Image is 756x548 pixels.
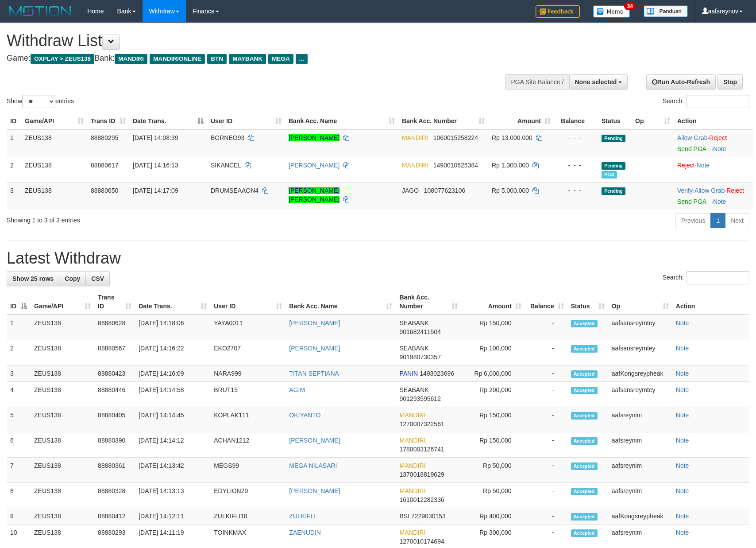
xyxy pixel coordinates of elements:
label: Search: [663,95,749,108]
a: Note [676,462,689,469]
td: 88880446 [94,382,135,407]
td: MEGS99 [210,458,285,483]
td: 9 [7,508,31,525]
a: [PERSON_NAME] [289,319,340,326]
th: Date Trans.: activate to sort column ascending [135,289,210,315]
td: Rp 50,000 [461,483,525,508]
a: Note [676,386,689,393]
th: User ID: activate to sort column ascending [210,289,285,315]
span: Copy 1493023696 to clipboard [420,370,454,377]
a: [PERSON_NAME] [289,487,340,494]
span: Accepted [571,387,598,394]
h1: Latest Withdraw [7,249,749,267]
span: Accepted [571,370,598,378]
td: 4 [7,382,31,407]
td: EKO2707 [210,340,285,365]
td: ACHAN1212 [210,432,285,458]
span: MANDIRI [402,134,428,141]
a: 1 [710,213,725,228]
span: JAGO [402,187,419,194]
td: - [525,365,567,382]
td: aafKongsreypheak [608,508,672,525]
span: DRUMSEAAON4 [211,187,258,194]
a: Allow Grab [677,134,707,141]
th: User ID: activate to sort column ascending [207,113,285,129]
td: 3 [7,182,21,210]
td: ZEUS138 [21,182,87,210]
span: [DATE] 14:17:09 [133,187,178,194]
span: Copy 901980730357 to clipboard [399,354,440,361]
span: Copy 1270010174694 to clipboard [399,538,444,545]
a: Note [713,198,726,205]
span: Show 25 rows [12,275,54,282]
span: MEGA [268,54,293,64]
a: CSV [85,271,110,286]
a: Send PGA [677,145,706,152]
td: Rp 100,000 [461,340,525,365]
span: 88880650 [91,187,118,194]
a: Allow Grab [694,187,725,194]
th: Trans ID: activate to sort column ascending [87,113,129,129]
span: SEABANK [399,345,428,352]
span: Copy 1370018819629 to clipboard [399,471,444,478]
td: 8 [7,483,31,508]
a: ZULKIFLI [289,513,316,520]
td: Rp 400,000 [461,508,525,525]
div: Showing 1 to 3 of 3 entries [7,212,309,225]
td: ZEUS138 [21,129,87,157]
td: [DATE] 14:14:45 [135,407,210,432]
div: PGA Site Balance / [505,74,569,89]
span: MANDIRI [399,529,425,536]
span: 88880295 [91,134,118,141]
td: aafsreynim [608,432,672,458]
span: Pending [602,187,625,195]
a: Reject [709,134,727,141]
td: - [525,407,567,432]
input: Search: [687,271,749,284]
span: PANIN [399,370,418,377]
img: panduan.png [644,5,688,17]
a: Note [676,319,689,326]
a: AGIM [289,386,305,393]
td: [DATE] 14:18:06 [135,315,210,340]
label: Show entries [7,95,74,108]
td: ZEUS138 [31,340,94,365]
th: Date Trans.: activate to sort column descending [129,113,207,129]
span: Copy 901293595612 to clipboard [399,395,440,402]
td: 88880405 [94,407,135,432]
span: Rp 5.000.000 [492,187,529,194]
td: 88880567 [94,340,135,365]
a: Note [676,370,689,377]
span: [DATE] 14:16:13 [133,162,178,169]
th: Bank Acc. Name: activate to sort column ascending [285,113,398,129]
a: [PERSON_NAME] [PERSON_NAME] [289,187,339,203]
td: 7 [7,458,31,483]
span: · [694,187,726,194]
td: - [525,458,567,483]
td: Rp 50,000 [461,458,525,483]
span: Copy 7229030153 to clipboard [411,513,446,520]
a: [PERSON_NAME] [289,162,339,169]
td: [DATE] 14:16:09 [135,365,210,382]
td: · [674,129,753,157]
td: - [525,432,567,458]
td: aafsreynim [608,407,672,432]
span: ... [296,54,308,64]
td: 88880628 [94,315,135,340]
a: Note [676,412,689,419]
td: 1 [7,315,31,340]
span: 88880617 [91,162,118,169]
td: ZEUS138 [31,458,94,483]
td: [DATE] 14:14:12 [135,432,210,458]
td: 88880390 [94,432,135,458]
th: Status: activate to sort column ascending [567,289,608,315]
td: ZEUS138 [31,483,94,508]
a: Verify [677,187,693,194]
span: Accepted [571,345,598,353]
td: Rp 6,000,000 [461,365,525,382]
th: Game/API: activate to sort column ascending [31,289,94,315]
th: Trans ID: activate to sort column ascending [94,289,135,315]
td: aafsansreymtey [608,382,672,407]
a: Copy [59,271,86,286]
td: 1 [7,129,21,157]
